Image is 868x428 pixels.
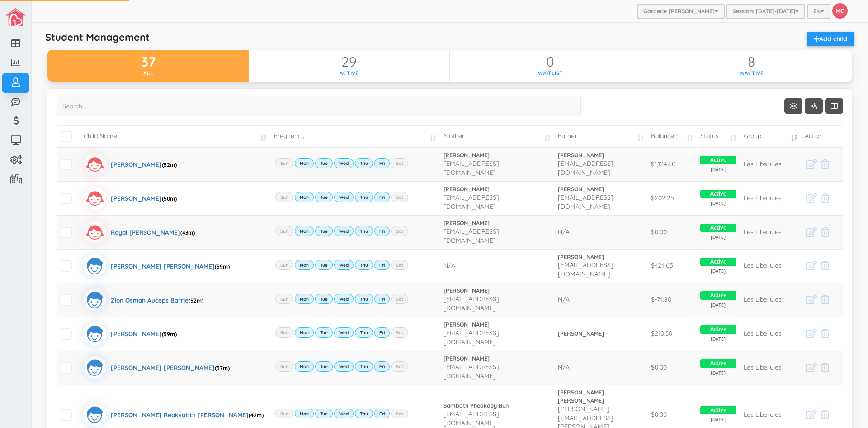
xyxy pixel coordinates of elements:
[558,185,644,193] a: [PERSON_NAME]
[84,356,230,379] a: [PERSON_NAME] [PERSON_NAME](57m)
[740,215,802,249] td: Les Libellules
[443,219,551,227] a: [PERSON_NAME]
[443,321,551,329] a: [PERSON_NAME]
[558,330,644,338] a: [PERSON_NAME]
[111,187,177,210] div: [PERSON_NAME]
[355,361,373,371] label: Thu
[443,355,551,363] a: [PERSON_NAME]
[647,126,697,147] td: Balance: activate to sort column ascending
[334,294,354,304] label: Wed
[374,294,390,304] label: Fri
[801,126,843,147] td: Action
[84,255,106,277] img: boyicon.svg
[84,255,230,277] a: [PERSON_NAME] [PERSON_NAME](59m)
[315,294,333,304] label: Tue
[215,365,230,371] span: (57m)
[84,404,106,426] img: boyicon.svg
[334,260,354,270] label: Wed
[270,126,440,147] td: Frequency: activate to sort column ascending
[355,294,373,304] label: Thu
[374,158,390,168] label: Fri
[391,294,408,304] label: Sat
[647,181,697,215] td: $202.25
[558,261,613,278] span: [EMAIL_ADDRESS][DOMAIN_NAME]
[355,226,373,236] label: Thu
[807,32,854,46] a: Add child
[700,325,736,334] span: Active
[558,151,644,159] a: [PERSON_NAME]
[391,361,408,371] label: Sat
[558,159,613,177] span: [EMAIL_ADDRESS][DOMAIN_NAME]
[334,192,354,202] label: Wed
[275,260,293,270] label: Sun
[275,327,293,337] label: Sun
[391,327,408,337] label: Sat
[700,291,736,300] span: Active
[740,181,802,215] td: Les Libellules
[249,69,449,77] div: active
[700,156,736,164] span: Active
[5,8,26,26] img: image
[391,226,408,236] label: Sat
[295,158,314,168] label: Mon
[334,158,354,168] label: Wed
[57,96,581,116] input: Search...
[275,361,293,371] label: Sun
[651,54,852,69] div: 8
[700,406,736,415] span: Active
[84,153,177,176] a: [PERSON_NAME](52m)
[374,361,390,371] label: Fri
[700,336,736,342] span: [DATE]
[80,126,270,147] td: Child Name: activate to sort column ascending
[443,185,551,193] a: [PERSON_NAME]
[374,327,390,337] label: Fri
[740,126,802,147] td: Group: activate to sort column ascending
[647,147,697,181] td: $1,124.60
[334,226,354,236] label: Wed
[180,229,195,236] span: (43m)
[443,410,499,427] span: [EMAIL_ADDRESS][DOMAIN_NAME]
[295,226,314,236] label: Mon
[111,356,230,379] div: [PERSON_NAME] [PERSON_NAME]
[651,69,852,77] div: inactive
[315,192,333,202] label: Tue
[558,389,644,405] a: [PERSON_NAME] [PERSON_NAME]
[111,221,195,244] div: Royal [PERSON_NAME]
[84,187,177,210] a: [PERSON_NAME](50m)
[355,260,373,270] label: Thu
[554,215,647,249] td: N/A
[740,317,802,351] td: Les Libellules
[443,402,551,410] a: Sambath Pheakdey Bun
[111,289,203,311] div: Zion Osman Auceps Barrie
[315,226,333,236] label: Tue
[391,192,408,202] label: Sat
[558,193,613,211] span: [EMAIL_ADDRESS][DOMAIN_NAME]
[355,158,373,168] label: Thu
[295,361,314,371] label: Mon
[700,224,736,232] span: Active
[391,260,408,270] label: Sat
[740,283,802,317] td: Les Libellules
[443,363,499,380] span: [EMAIL_ADDRESS][DOMAIN_NAME]
[84,289,106,311] img: boyicon.svg
[450,69,651,77] div: waitlist
[700,370,736,376] span: [DATE]
[443,193,499,211] span: [EMAIL_ADDRESS][DOMAIN_NAME]
[295,327,314,337] label: Mon
[295,260,314,270] label: Mon
[647,215,697,249] td: $0.00
[84,404,264,426] a: [PERSON_NAME] Reaksatith [PERSON_NAME](42m)
[700,258,736,266] span: Active
[700,167,736,173] span: [DATE]
[84,153,106,176] img: girlicon.svg
[647,351,697,385] td: $0.00
[391,409,408,418] label: Sat
[47,69,249,77] div: all
[443,287,551,295] a: [PERSON_NAME]
[84,187,106,210] img: girlicon.svg
[111,255,230,277] div: [PERSON_NAME] [PERSON_NAME]
[162,161,177,168] span: (52m)
[374,260,390,270] label: Fri
[84,221,106,244] img: girlicon.svg
[315,158,333,168] label: Tue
